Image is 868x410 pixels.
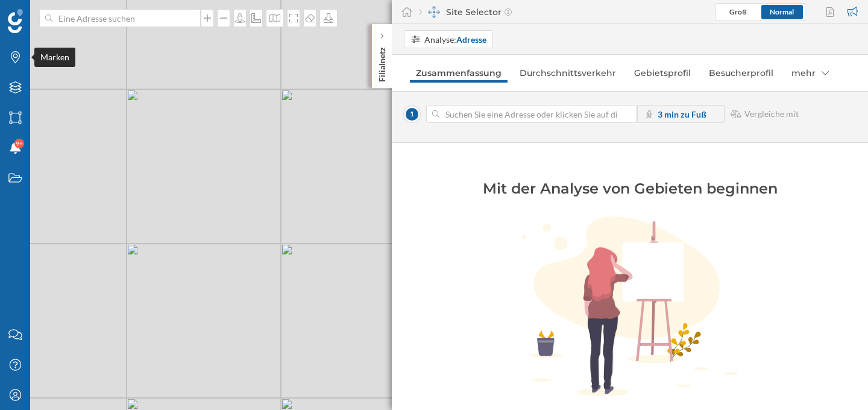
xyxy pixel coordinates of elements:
img: Geoblink Logo [8,9,23,33]
img: dashboards-manager.svg [428,6,440,18]
span: 9+ [16,137,23,150]
span: 1 [404,106,420,122]
strong: 3 min zu Fuß [658,109,706,119]
div: Mit der Analyse von Gebieten beginnen [437,179,823,198]
a: Besucherprofil [703,63,779,83]
span: Normal [770,7,794,16]
span: Vergleiche mit [744,108,799,120]
div: Site Selector [419,6,512,18]
div: Analyse: [424,33,486,46]
p: Filialnetz [376,42,388,82]
a: Gebietsprofil [628,63,697,83]
div: Marken [34,48,75,67]
a: Durchschnittsverkehr [514,63,622,83]
div: mehr [785,63,835,83]
a: Zusammenfassung [410,63,508,83]
strong: Adresse [456,34,486,45]
span: Groß [729,7,747,16]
